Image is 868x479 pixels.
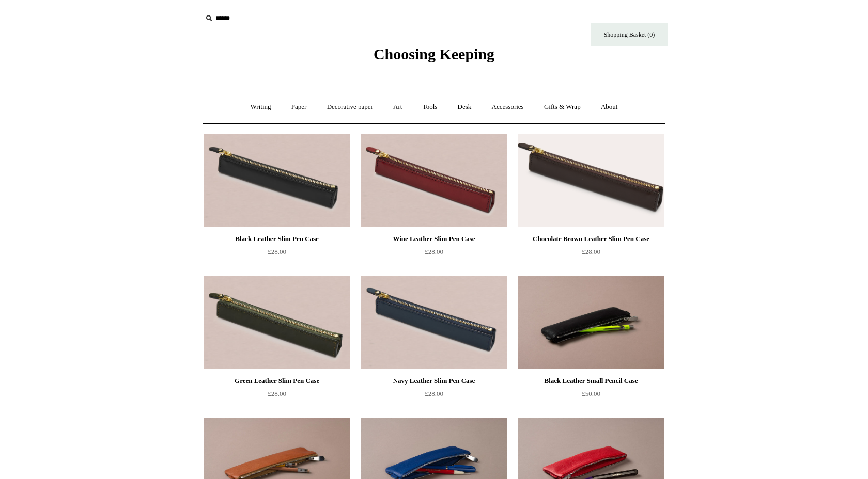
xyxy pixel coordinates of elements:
[206,375,348,387] div: Green Leather Slim Pen Case
[520,375,662,387] div: Black Leather Small Pencil Case
[363,375,505,387] div: Navy Leather Slim Pen Case
[520,233,662,245] div: Chocolate Brown Leather Slim Pen Case
[361,233,507,275] a: Wine Leather Slim Pen Case £28.00
[535,93,590,121] a: Gifts & Wrap
[374,45,494,62] span: Choosing Keeping
[518,233,664,275] a: Chocolate Brown Leather Slim Pen Case £28.00
[518,134,664,227] a: Chocolate Brown Leather Slim Pen Case Chocolate Brown Leather Slim Pen Case
[363,233,505,245] div: Wine Leather Slim Pen Case
[268,248,286,256] span: £28.00
[518,276,664,369] img: Black Leather Small Pencil Case
[282,93,316,121] a: Paper
[374,54,494,61] a: Choosing Keeping
[204,134,350,227] img: Black Leather Slim Pen Case
[204,134,350,227] a: Black Leather Slim Pen Case Black Leather Slim Pen Case
[448,93,481,121] a: Desk
[591,23,668,46] a: Shopping Basket (0)
[361,276,507,369] img: Navy Leather Slim Pen Case
[592,93,627,121] a: About
[361,375,507,417] a: Navy Leather Slim Pen Case £28.00
[518,276,664,369] a: Black Leather Small Pencil Case Black Leather Small Pencil Case
[582,248,600,256] span: £28.00
[204,276,350,369] a: Green Leather Slim Pen Case Green Leather Slim Pen Case
[361,276,507,369] a: Navy Leather Slim Pen Case Navy Leather Slim Pen Case
[318,93,382,121] a: Decorative paper
[206,233,348,245] div: Black Leather Slim Pen Case
[204,375,350,417] a: Green Leather Slim Pen Case £28.00
[361,134,507,227] img: Wine Leather Slim Pen Case
[483,93,533,121] a: Accessories
[518,134,664,227] img: Chocolate Brown Leather Slim Pen Case
[582,390,600,397] span: £50.00
[204,276,350,369] img: Green Leather Slim Pen Case
[425,248,443,256] span: £28.00
[413,93,447,121] a: Tools
[384,93,411,121] a: Art
[361,134,507,227] a: Wine Leather Slim Pen Case Wine Leather Slim Pen Case
[204,233,350,275] a: Black Leather Slim Pen Case £28.00
[268,390,286,397] span: £28.00
[425,390,443,397] span: £28.00
[518,375,664,417] a: Black Leather Small Pencil Case £50.00
[241,93,281,121] a: Writing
